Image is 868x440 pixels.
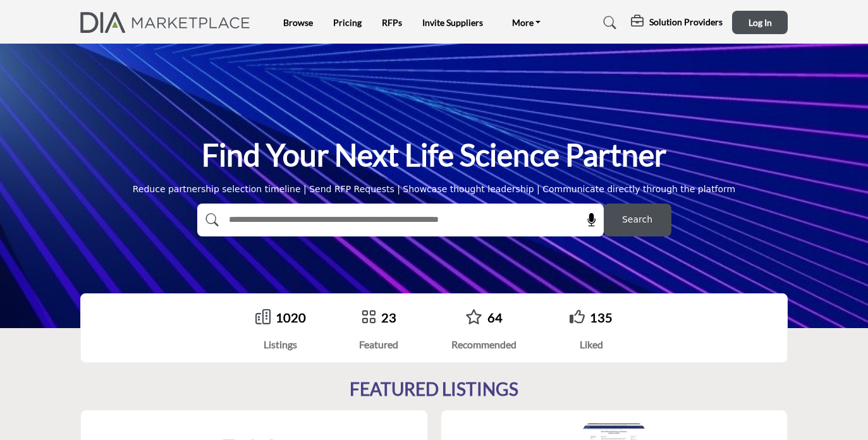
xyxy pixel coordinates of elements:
a: Browse [283,17,313,28]
i: Go to Liked [570,309,585,324]
img: Site Logo [80,12,257,33]
a: 135 [590,310,613,325]
a: Pricing [333,17,362,28]
h5: Solution Providers [649,16,723,28]
a: Search [591,13,625,33]
a: Go to Featured [361,309,376,326]
a: 64 [487,310,503,325]
div: Recommended [451,337,517,352]
button: Log In [732,11,788,34]
span: Search [622,213,652,226]
a: RFPs [382,17,402,28]
div: Solution Providers [631,15,723,30]
a: Invite Suppliers [422,17,483,28]
a: 23 [381,310,396,325]
a: 1020 [276,310,306,325]
button: Search [604,204,671,236]
h1: Find Your Next Life Science Partner [202,135,666,174]
div: Liked [570,337,613,352]
h2: FEATURED LISTINGS [350,379,518,400]
a: More [503,14,550,32]
div: Featured [359,337,398,352]
span: Log In [749,17,772,28]
a: Go to Recommended [465,309,482,326]
div: Listings [255,337,306,352]
div: Reduce partnership selection timeline | Send RFP Requests | Showcase thought leadership | Communi... [133,183,736,196]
